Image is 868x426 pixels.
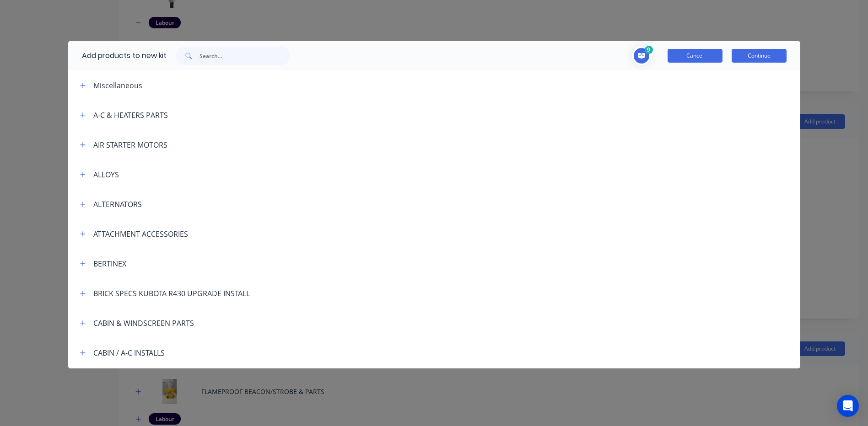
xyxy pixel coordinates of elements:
span: 9 [645,46,653,54]
div: CABIN & WINDSCREEN PARTS [93,318,194,329]
button: Cancel [668,49,722,63]
div: Miscellaneous [93,80,142,91]
div: ALLOYS [93,169,119,180]
div: AIR STARTER MOTORS [93,139,167,150]
div: A-C & HEATERS PARTS [93,110,168,121]
div: ATTACHMENT ACCESSORIES [93,229,188,240]
input: Search... [199,47,290,65]
button: Continue [732,49,787,63]
div: Add products to new kit [68,41,167,70]
div: ALTERNATORS [93,199,142,210]
div: CABIN / A-C INSTALLS [93,347,165,358]
button: Toggle cart dropdown [632,47,654,65]
div: Open Intercom Messenger [837,395,859,417]
div: BERTINEX [93,258,126,269]
div: BRICK SPECS KUBOTA R430 UPGRADE INSTALL [93,288,250,299]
